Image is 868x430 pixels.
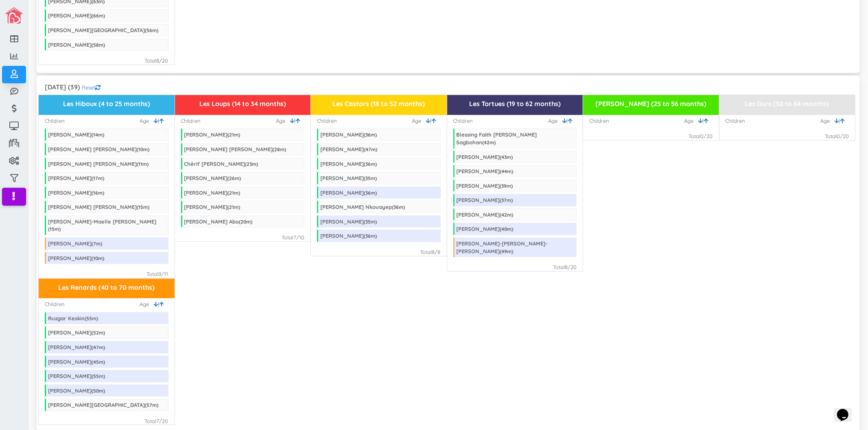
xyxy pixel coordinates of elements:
span: 21 [230,204,234,210]
span: 36 [394,204,399,210]
div: [PERSON_NAME] [320,146,377,152]
span: ( m) [228,190,241,196]
span: ( m) [364,190,377,196]
span: 15 [138,204,143,210]
div: [PERSON_NAME] [PERSON_NAME] [184,146,286,152]
span: ( m) [500,168,514,174]
span: 66 [93,13,99,19]
div: [PERSON_NAME] [48,175,104,181]
span: ( m) [92,190,104,196]
span: 37 [502,197,507,203]
a: | [834,117,840,125]
span: ( m) [85,315,98,321]
div: [PERSON_NAME] Abo [184,218,253,225]
span: 9 [159,271,162,277]
span: ( m) [364,233,377,239]
div: Children [317,117,337,125]
div: Children [726,117,746,125]
span: 44 [502,168,507,174]
span: 14 [93,132,98,138]
span: ( m) [92,42,105,48]
span: Age [140,117,154,125]
span: 21 [230,132,234,138]
h3: Les Ours (30 to 64 months) [723,100,852,108]
div: Total /20 [825,132,849,140]
span: 58 [93,42,99,48]
span: 39 [502,183,507,189]
span: ( m) [364,175,377,181]
span: 7 [93,241,96,247]
div: [PERSON_NAME] [48,131,104,138]
div: [PERSON_NAME]-Maelle [PERSON_NAME] [48,218,156,232]
span: ( m) [92,241,102,247]
span: Age [820,117,834,125]
span: 28 [275,146,280,152]
div: Total /20 [553,263,577,271]
span: Age [412,117,426,125]
span: 23 [247,161,252,167]
span: ( m) [500,212,514,218]
span: ( m) [48,226,61,232]
a: | [154,300,160,308]
span: ( m) [500,154,513,160]
span: 26 [230,175,235,181]
div: [PERSON_NAME] [457,197,513,203]
div: Children [453,117,473,125]
span: ( m) [245,161,258,167]
div: Blessing Faith [PERSON_NAME] Sagbohan [457,131,537,146]
div: [PERSON_NAME] [48,41,105,48]
a: Reset [82,84,101,91]
div: Total /11 [147,270,168,278]
span: 35 [365,175,371,181]
span: 10 [138,146,143,152]
span: 36 [365,132,371,138]
div: Children [181,117,201,125]
span: ( m) [483,139,496,146]
h3: Les Loups (14 to 34 months) [178,100,308,108]
span: 15 [50,226,55,232]
a: | [290,117,295,125]
span: Age [276,117,290,125]
div: Children [45,300,65,308]
div: Total /20 [145,57,168,65]
span: 52 [93,330,99,336]
span: ( m) [364,219,377,225]
span: ( m) [137,204,149,210]
span: Age [684,117,698,125]
span: ( m) [500,248,514,254]
div: [PERSON_NAME] [457,226,514,232]
div: [PERSON_NAME] [48,189,104,196]
span: 47 [365,146,371,152]
span: 50 [93,388,99,394]
img: image [5,7,23,24]
span: 20 [241,219,247,225]
span: ( m) [364,132,377,138]
h3: [DATE] (39) [45,84,80,91]
div: [PERSON_NAME] [48,387,105,394]
div: [PERSON_NAME] [48,255,104,261]
span: ( m) [137,146,149,152]
a: | [562,117,568,125]
span: ( m) [228,132,241,138]
span: ( m) [239,219,253,225]
span: 42 [484,139,490,146]
span: 7 [293,234,296,241]
span: ( m) [392,204,405,210]
span: 0 [701,133,704,139]
span: ( m) [228,204,241,210]
span: ( m) [364,161,377,167]
div: Total /20 [689,132,713,140]
span: ( m) [500,197,513,203]
span: ( m) [92,330,105,336]
div: [PERSON_NAME] [48,344,105,350]
span: Age [140,300,154,308]
div: [PERSON_NAME]-[PERSON_NAME]-[PERSON_NAME] [457,240,548,254]
div: [PERSON_NAME] [457,168,514,174]
div: [PERSON_NAME] [PERSON_NAME] [48,146,149,152]
span: 40 [502,226,507,232]
div: Total /10 [282,234,304,241]
span: ( m) [137,161,149,167]
span: ( m) [500,183,513,189]
div: Chérif [PERSON_NAME] [184,161,258,167]
span: ( m) [273,146,286,152]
